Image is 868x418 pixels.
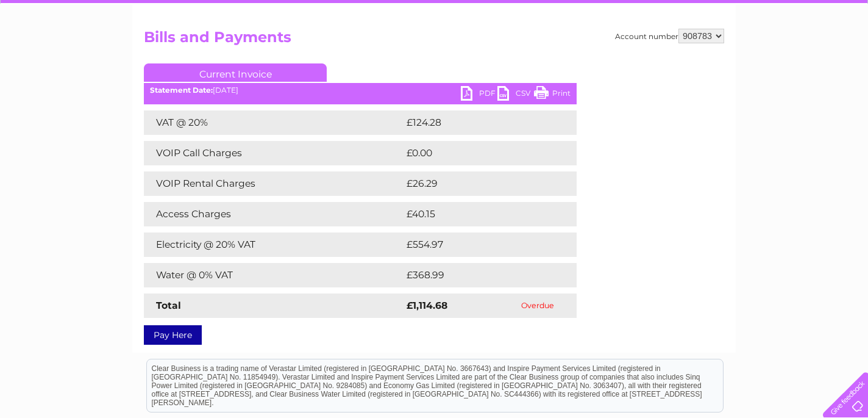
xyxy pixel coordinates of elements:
a: Pay Here [144,325,202,345]
td: VOIP Call Charges [144,141,404,165]
a: Energy [684,52,711,61]
a: Telecoms [718,52,755,61]
a: PDF [461,86,497,104]
a: Blog [762,52,780,61]
a: 0333 014 3131 [638,6,722,21]
div: Account number [615,29,724,43]
a: Contact [787,52,817,61]
td: £40.15 [404,202,551,226]
strong: £1,114.68 [407,300,447,311]
b: Statement Date: [150,85,213,95]
a: CSV [497,86,534,104]
div: [DATE] [144,86,577,95]
td: VOIP Rental Charges [144,171,404,196]
a: Log out [828,52,856,61]
td: £554.97 [404,232,555,257]
a: Water [653,52,677,61]
div: Clear Business is a trading name of Verastar Limited (registered in [GEOGRAPHIC_DATA] No. 3667643... [147,7,723,59]
td: Overdue [498,294,577,318]
td: £26.29 [404,171,552,196]
img: logo.png [30,32,93,69]
a: Current Invoice [144,63,327,82]
td: £0.00 [404,141,549,165]
td: Access Charges [144,202,404,226]
td: Water @ 0% VAT [144,263,404,287]
td: Electricity @ 20% VAT [144,232,404,257]
td: VAT @ 20% [144,110,404,135]
strong: Total [156,300,181,311]
a: Print [534,86,571,104]
td: £124.28 [404,110,554,135]
td: £368.99 [404,263,555,287]
h2: Bills and Payments [144,29,724,52]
